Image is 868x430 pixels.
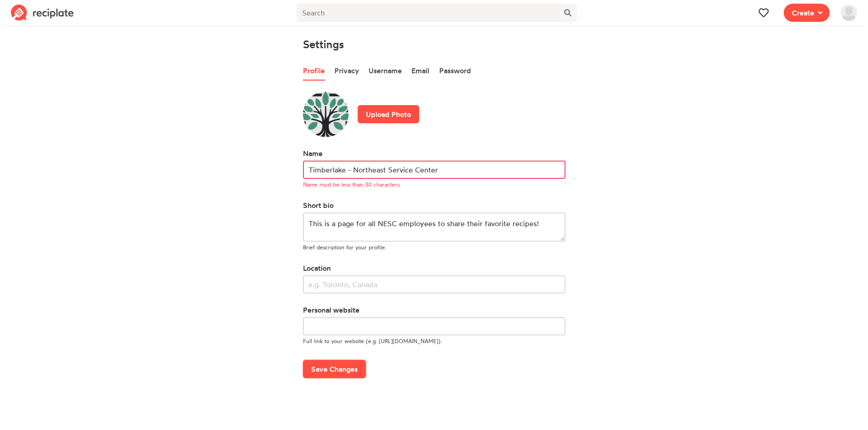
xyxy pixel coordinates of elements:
[369,61,402,81] a: Username
[303,243,565,252] p: Brief description for your profile.
[303,91,349,137] img: User's avatar
[303,337,565,345] p: Full link to your website (e.g. [URL][DOMAIN_NAME]).
[297,4,559,22] input: Search
[11,5,74,21] img: Reciplate
[784,4,830,22] button: Create
[439,61,471,81] a: Password
[334,61,359,81] a: Privacy
[792,7,814,18] span: Create
[358,105,419,123] label: Upload Photo
[841,5,857,21] img: User's avatar
[303,263,565,273] label: Location
[303,38,565,51] h4: Settings
[303,148,565,159] label: Name
[303,61,325,81] a: Profile
[303,200,565,211] label: Short bio
[411,61,429,81] a: Email
[303,275,565,293] input: e.g. Toronto, Canada
[303,181,565,189] p: Name must be less than 30 characters.
[303,360,366,378] button: Save Changes
[303,304,565,315] label: Personal website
